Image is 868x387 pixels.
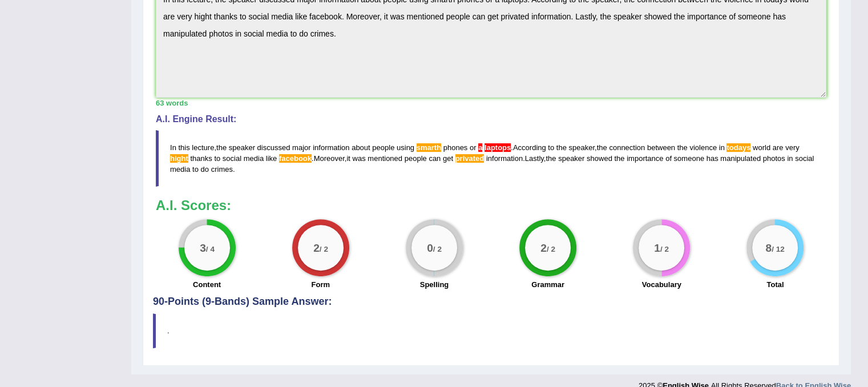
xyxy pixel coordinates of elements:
[433,244,442,253] small: / 2
[673,154,704,163] span: someone
[372,143,394,152] span: people
[455,154,485,163] span: Possible spelling mistake found. (did you mean: private)
[772,244,785,253] small: / 12
[201,165,209,174] span: do
[609,143,645,152] span: connection
[540,241,547,253] big: 2
[677,143,688,152] span: the
[170,154,188,163] span: Possible spelling mistake found. (did you mean: high)
[279,154,312,163] span: Possible spelling mistake found. (did you mean: Facebook)
[587,154,612,163] span: showed
[547,244,555,253] small: / 2
[313,143,349,152] span: information
[556,143,567,152] span: the
[352,143,370,152] span: about
[720,154,761,163] span: manipulated
[443,154,453,163] span: get
[482,143,485,152] span: The plural noun “laptops” cannot be used with the article “a”. Did you mean “a laptop” or “laptops”?
[427,241,433,253] big: 0
[346,154,350,163] span: it
[192,143,214,152] span: lecture
[558,154,584,163] span: speaker
[420,279,449,290] label: Spelling
[429,154,441,163] span: can
[205,244,214,253] small: / 4
[654,241,660,253] big: 1
[660,244,669,253] small: / 2
[763,154,785,163] span: photos
[353,154,366,163] span: was
[726,143,750,152] span: It seems that a possessive apostrophe is missing. (did you mean: today's)
[156,130,826,187] blockquote: , . , . , . , .
[773,143,784,152] span: are
[614,154,624,163] span: the
[443,143,468,152] span: phones
[368,154,402,163] span: mentioned
[397,143,414,152] span: using
[689,143,717,152] span: violence
[405,154,427,163] span: people
[190,154,212,163] span: thanks
[706,154,718,163] span: has
[548,143,554,152] span: to
[320,244,328,253] small: / 2
[170,143,176,152] span: In
[244,154,264,163] span: media
[313,241,320,253] big: 2
[192,165,199,174] span: to
[156,114,826,124] h4: A.I. Engine Result:
[229,143,255,152] span: speaker
[311,279,330,290] label: Form
[647,143,675,152] span: between
[795,154,814,163] span: social
[314,154,345,163] span: Moreover
[216,143,227,152] span: the
[223,154,241,163] span: social
[719,143,725,152] span: in
[292,143,311,152] span: major
[766,241,772,253] big: 8
[257,143,290,152] span: discussed
[156,98,826,108] div: 63 words
[627,154,663,163] span: importance
[417,143,441,152] span: Possible spelling mistake found. (did you mean: smart)
[753,143,770,152] span: world
[153,313,829,348] blockquote: .
[513,143,546,152] span: According
[665,154,672,163] span: of
[266,154,277,163] span: like
[531,279,564,290] label: Grammar
[785,143,800,152] span: very
[156,197,231,213] b: A.I. Scores:
[178,143,189,152] span: this
[642,279,681,290] label: Vocabulary
[525,154,544,163] span: Lastly
[568,143,595,152] span: speaker
[193,279,221,290] label: Content
[211,165,233,174] span: crimes
[214,154,220,163] span: to
[170,165,190,174] span: media
[766,279,784,290] label: Total
[486,154,523,163] span: information
[787,154,793,163] span: in
[200,241,206,253] big: 3
[478,143,482,152] span: The plural noun “laptops” cannot be used with the article “a”. Did you mean “a laptop” or “laptops”?
[546,154,556,163] span: the
[470,143,477,152] span: or
[485,143,511,152] span: The plural noun “laptops” cannot be used with the article “a”. Did you mean “a laptop” or “laptops”?
[597,143,607,152] span: the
